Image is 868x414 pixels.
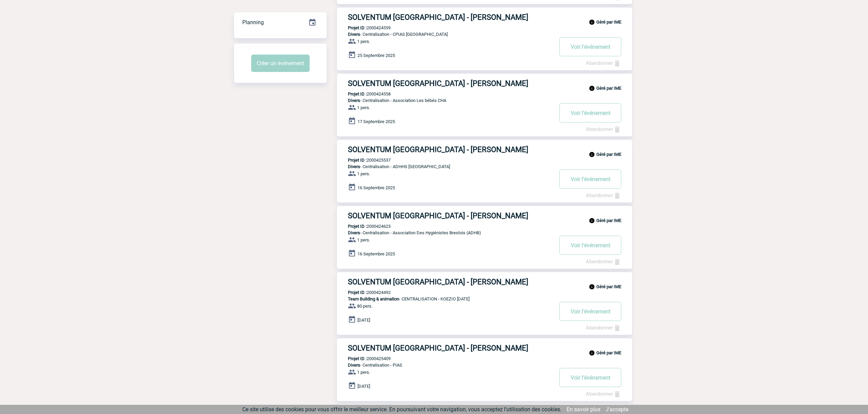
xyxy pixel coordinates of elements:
[348,25,367,30] b: Projet ID :
[586,258,621,265] a: Abandonner
[242,406,561,413] span: Ce site utilise des cookies pour vous offrir le meilleur service. En poursuivant votre navigation...
[337,79,632,88] a: SOLVENTUM [GEOGRAPHIC_DATA] - [PERSON_NAME]
[337,158,391,163] p: 2000425537
[337,230,553,235] p: - Centralisation - Association Des Hygiénistes Brestois (ADHB)
[348,158,367,163] b: Projet ID :
[348,164,360,169] span: Divers
[337,91,391,97] p: 2000424558
[589,218,595,224] img: info_black_24dp.svg
[596,284,621,289] b: Géré par IME
[337,290,391,295] p: 2000424492
[337,25,391,30] p: 2000424559
[586,126,621,132] a: Abandonner
[348,230,360,235] span: Divers
[596,152,621,157] b: Géré par IME
[559,302,621,321] button: Voir l'événement
[348,32,360,37] span: Divers
[348,344,553,352] h3: SOLVENTUM [GEOGRAPHIC_DATA] - [PERSON_NAME]
[586,192,621,198] a: Abandonner
[559,368,621,387] button: Voir l'événement
[348,79,553,88] h3: SOLVENTUM [GEOGRAPHIC_DATA] - [PERSON_NAME]
[348,145,553,154] h3: SOLVENTUM [GEOGRAPHIC_DATA] - [PERSON_NAME]
[348,278,553,286] h3: SOLVENTUM [GEOGRAPHIC_DATA] - [PERSON_NAME]
[357,119,395,124] span: 17 Septembre 2025
[348,296,399,301] span: Team Building & animation
[559,103,621,122] button: Voir l'événement
[337,278,632,286] a: SOLVENTUM [GEOGRAPHIC_DATA] - [PERSON_NAME]
[242,19,264,26] span: Planning
[337,145,632,154] a: SOLVENTUM [GEOGRAPHIC_DATA] - [PERSON_NAME]
[357,251,395,256] span: 16 Septembre 2025
[589,350,595,356] img: info_black_24dp.svg
[348,356,367,361] b: Projet ID :
[559,169,621,189] button: Voir l'événement
[596,218,621,223] b: Géré par IME
[348,290,367,295] b: Projet ID :
[337,363,553,368] p: - Centralisation - PIAS
[589,19,595,25] img: info_black_24dp.svg
[596,350,621,355] b: Géré par IME
[234,12,327,33] div: Retrouvez ici tous vos événements organisés par date et état d'avancement
[348,13,553,21] h3: SOLVENTUM [GEOGRAPHIC_DATA] - [PERSON_NAME]
[337,211,632,220] a: SOLVENTUM [GEOGRAPHIC_DATA] - [PERSON_NAME]
[357,384,370,389] span: [DATE]
[348,211,553,220] h3: SOLVENTUM [GEOGRAPHIC_DATA] - [PERSON_NAME]
[337,296,553,301] p: - CENTRALISATION - KOEZIO [DATE]
[348,224,367,229] b: Projet ID :
[589,151,595,158] img: info_black_24dp.svg
[357,304,372,309] span: 80 pers.
[337,98,553,103] p: - Centralisation - Association Les bébés CHA
[357,185,395,190] span: 16 Septembre 2025
[357,171,370,176] span: 1 pers.
[596,86,621,91] b: Géré par IME
[337,164,553,169] p: - Centralisation - ADHHS [GEOGRAPHIC_DATA]
[348,91,367,97] b: Projet ID :
[357,317,370,323] span: [DATE]
[251,55,310,72] button: Créer un événement
[337,356,391,361] p: 2000425409
[357,53,395,58] span: 25 Septembre 2025
[357,105,370,110] span: 1 pers.
[589,284,595,290] img: info_black_24dp.svg
[337,344,632,352] a: SOLVENTUM [GEOGRAPHIC_DATA] - [PERSON_NAME]
[586,391,621,397] a: Abandonner
[596,19,621,25] b: Géré par IME
[586,325,621,331] a: Abandonner
[357,237,370,242] span: 1 pers.
[559,236,621,255] button: Voir l'événement
[357,39,370,44] span: 1 pers.
[348,98,360,103] span: Divers
[337,13,632,21] a: SOLVENTUM [GEOGRAPHIC_DATA] - [PERSON_NAME]
[234,12,327,32] a: Planning
[589,85,595,91] img: info_black_24dp.svg
[357,370,370,375] span: 1 pers.
[559,37,621,56] button: Voir l'événement
[337,32,553,37] p: - Centralisation - CPIAS [GEOGRAPHIC_DATA]
[348,363,360,368] span: Divers
[567,406,600,413] a: En savoir plus
[606,406,628,413] a: J'accepte
[586,60,621,66] a: Abandonner
[337,224,391,229] p: 2000424623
